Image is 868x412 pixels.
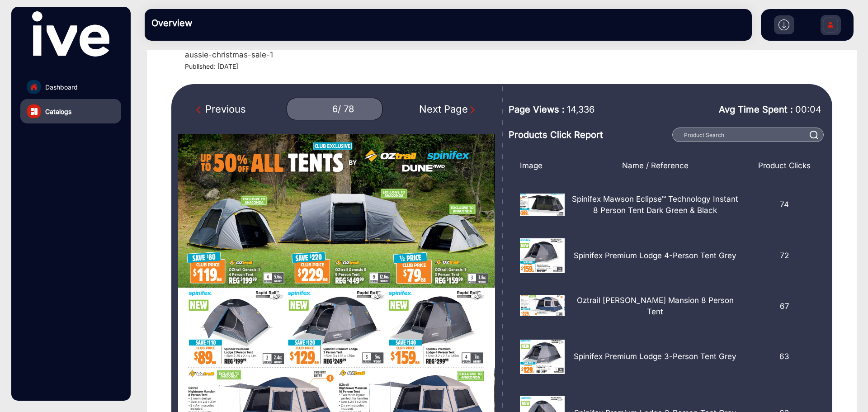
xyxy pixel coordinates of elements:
img: 36193824_6_2.png [520,238,565,273]
div: Name / Reference [565,160,745,172]
a: Catalogs [20,99,121,123]
a: Dashboard [20,75,121,99]
img: h2download.svg [778,19,789,30]
input: Product Search [672,128,824,142]
div: / 78 [338,104,354,115]
div: Image [513,160,565,172]
div: Next Page [419,102,477,117]
img: Sign%20Up.svg [821,10,840,42]
span: Page Views : [509,103,565,116]
div: 67 [745,295,823,318]
img: catalog [31,108,38,115]
span: Catalogs [45,107,71,116]
div: Product Clicks [745,160,823,172]
img: prodSearch%20_white.svg [810,131,819,139]
h4: Published: [DATE] [185,63,846,71]
p: Oztrail [PERSON_NAME] Mansion 8 Person Tent [571,295,739,318]
img: Previous Page [196,105,205,114]
img: home [30,83,38,91]
img: Next Page [468,105,477,114]
div: 74 [745,194,823,217]
p: Spinifex Premium Lodge 4-Person Tent Grey [574,250,736,262]
img: 36193824_6_3.png [520,295,565,316]
img: 36193824_6_1.png [520,340,565,374]
img: 36193824_6_8.png [520,194,565,217]
img: vmg-logo [32,11,109,57]
div: Previous [196,102,246,117]
div: 63 [745,340,823,374]
span: Dashboard [45,82,78,92]
span: Avg Time Spent : [719,103,793,116]
h5: aussie-christmas-sale-1 [185,50,273,59]
p: Spinifex Premium Lodge 3-Person Tent Grey [574,351,736,363]
span: 14,336 [567,103,594,116]
span: 00:04 [795,104,821,115]
h3: Products Click Report [509,129,668,140]
p: Spinifex Mawson Eclipse™ Technology Instant 8 Person Tent Dark Green & Black [571,194,739,217]
h3: Overview [151,18,278,28]
div: 72 [745,238,823,273]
